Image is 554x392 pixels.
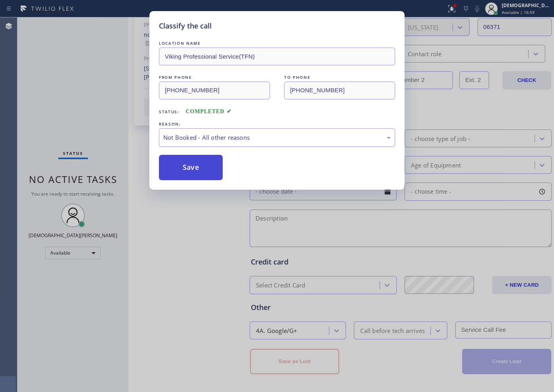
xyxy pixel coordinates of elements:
span: Status: [159,109,180,114]
div: TO PHONE [284,73,395,82]
span: COMPLETED [186,108,232,114]
div: Not Booked - All other reasons [163,133,391,142]
button: Save [159,155,223,180]
div: LOCATION NAME [159,39,395,48]
input: To phone [284,82,395,99]
div: REASON: [159,120,395,128]
div: FROM PHONE [159,73,270,82]
h5: Classify the call [159,21,212,31]
input: From phone [159,82,270,99]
